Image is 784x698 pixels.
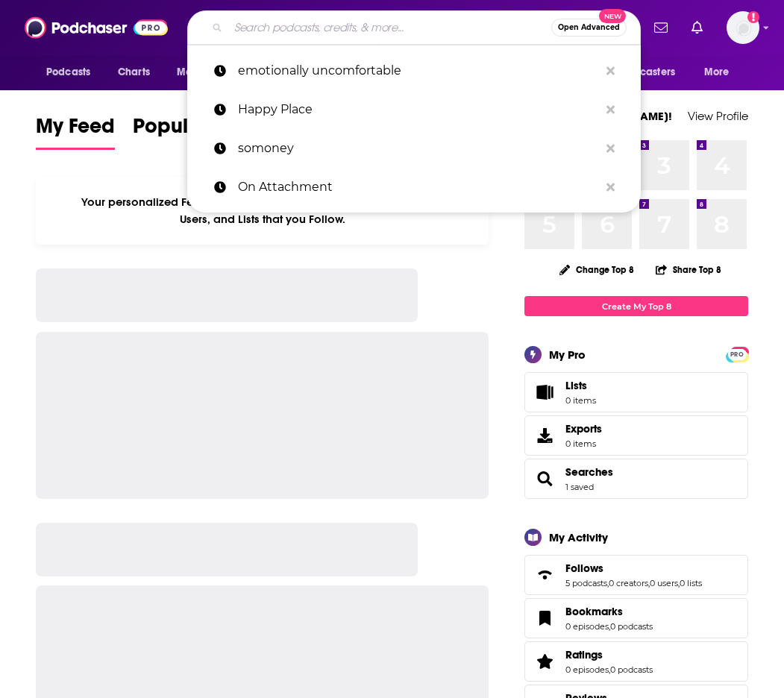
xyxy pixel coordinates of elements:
span: , [678,578,680,588]
a: 0 creators [609,578,648,588]
span: Podcasts [46,62,90,83]
a: View Profile [688,109,748,123]
a: 0 podcasts [610,621,653,632]
p: emotionally uncomfortable [238,51,599,90]
a: 0 episodes [565,664,609,675]
a: 0 podcasts [610,664,653,675]
img: Podchaser - Follow, Share and Rate Podcasts [25,13,168,42]
span: Exports [530,425,559,446]
div: Search podcasts, credits, & more... [187,10,641,45]
span: , [607,578,609,588]
span: Monitoring [177,62,230,83]
p: On Attachment [238,168,599,207]
p: Happy Place [238,90,599,129]
span: Popular Feed [133,113,260,148]
span: Follows [565,562,603,575]
span: Lists [565,379,587,392]
button: Change Top 8 [551,260,643,279]
a: Happy Place [187,90,641,129]
a: Follows [565,562,702,575]
button: open menu [594,58,697,87]
button: Share Top 8 [655,255,722,284]
a: Show notifications dropdown [648,15,674,40]
span: Exports [565,422,602,436]
a: Bookmarks [530,608,559,629]
a: Searches [565,465,613,479]
button: Show profile menu [727,11,759,44]
a: 0 lists [680,578,702,588]
span: Ratings [524,641,748,682]
span: My Feed [36,113,115,148]
a: PRO [728,348,746,359]
span: Open Advanced [558,24,620,31]
div: My Activity [549,530,608,544]
span: Lists [565,379,596,392]
input: Search podcasts, credits, & more... [228,16,551,40]
a: Charts [108,58,159,87]
span: Follows [524,555,748,595]
a: 0 episodes [565,621,609,632]
a: somoney [187,129,641,168]
a: My Feed [36,113,115,150]
a: Bookmarks [565,605,653,618]
a: Exports [524,415,748,456]
span: New [599,9,626,23]
a: Show notifications dropdown [686,15,709,40]
span: , [609,621,610,632]
span: 0 items [565,395,596,406]
a: Searches [530,468,559,489]
button: open menu [694,58,748,87]
a: 0 users [650,578,678,588]
p: somoney [238,129,599,168]
a: Create My Top 8 [524,296,748,316]
div: My Pro [549,348,586,362]
button: open menu [166,58,249,87]
span: More [704,62,730,83]
span: Searches [524,459,748,499]
a: Lists [524,372,748,412]
a: On Attachment [187,168,641,207]
span: , [609,664,610,675]
span: Charts [118,62,150,83]
a: 5 podcasts [565,578,607,588]
span: PRO [728,349,746,360]
a: Popular Feed [133,113,260,150]
span: Ratings [565,648,603,661]
span: Logged in as sarahhallprinc [727,11,759,44]
button: Open AdvancedNew [551,19,627,37]
span: 0 items [565,438,602,449]
a: Ratings [565,648,653,661]
span: Bookmarks [565,605,623,618]
svg: Add a profile image [747,11,759,23]
button: open menu [36,58,110,87]
a: emotionally uncomfortable [187,51,641,90]
a: Follows [530,565,559,585]
a: Ratings [530,651,559,672]
a: 1 saved [565,482,594,492]
div: Your personalized Feed is curated based on the Podcasts, Creators, Users, and Lists that you Follow. [36,177,489,245]
span: , [648,578,650,588]
img: User Profile [727,11,759,44]
span: Lists [530,382,559,403]
span: Bookmarks [524,598,748,638]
